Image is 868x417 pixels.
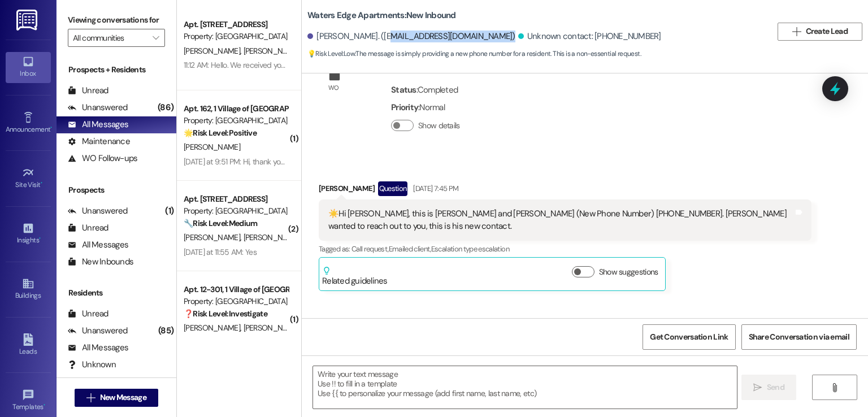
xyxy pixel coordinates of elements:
div: Question [378,181,408,196]
a: Site Visit • [6,163,51,194]
span: • [50,124,52,132]
a: Insights • [6,219,51,249]
label: Viewing conversations for [68,11,165,29]
div: All Messages [68,342,128,354]
i:  [792,27,801,36]
span: Call request , [351,244,389,254]
span: Escalation type escalation [431,244,509,254]
div: Property: [GEOGRAPHIC_DATA] [184,115,288,127]
div: Unread [68,222,108,234]
i:  [753,383,762,392]
div: WO [328,82,339,94]
span: • [44,401,45,409]
div: Unread [68,85,108,97]
button: Share Conversation via email [741,324,857,350]
label: Show suggestions [599,266,658,278]
div: Property: [GEOGRAPHIC_DATA] [184,296,288,307]
span: [PERSON_NAME] [244,232,300,242]
span: Send [767,381,784,393]
div: [DATE] at 9:51 PM: Hi, thank you for your message. Our team will get back to you [DATE] between t... [184,157,537,167]
div: Maintenance [68,136,130,147]
span: Emailed client , [389,244,431,254]
span: • [41,179,42,187]
a: Buildings [6,274,51,305]
button: New Message [75,389,158,407]
div: (86) [155,99,176,116]
b: Waters Edge Apartments: New Inbound [307,10,456,21]
div: : Completed [391,81,465,99]
a: Leads [6,330,51,360]
strong: ❓ Risk Level: Investigate [184,309,267,319]
strong: 💡 Risk Level: Low [307,49,355,58]
img: ResiDesk Logo [16,10,40,31]
span: [PERSON_NAME] [184,46,244,56]
i:  [86,393,95,402]
span: Create Lead [806,25,848,37]
a: Templates • [6,385,51,416]
div: (1) [162,202,176,220]
a: Inbox [6,52,51,82]
div: Unanswered [68,325,128,337]
div: : Normal [391,99,465,116]
b: Status [391,84,416,95]
div: (85) [155,322,176,340]
div: [PERSON_NAME] [319,181,811,199]
div: Unanswered [68,102,128,114]
div: WO Follow-ups [68,153,137,164]
span: [PERSON_NAME] [244,323,300,333]
div: Prospects [57,184,176,196]
div: Apt. [STREET_ADDRESS] [184,19,288,31]
div: Residents [57,287,176,299]
div: Apt. 12-301, 1 Village of [GEOGRAPHIC_DATA] [184,284,288,296]
button: Create Lead [778,23,862,41]
strong: 🌟 Risk Level: Positive [184,128,257,138]
div: Property: [GEOGRAPHIC_DATA] [184,31,288,42]
label: Show details [418,120,460,132]
input: All communities [73,29,147,47]
div: Unknown contact: [PHONE_NUMBER] [518,31,661,42]
i:  [153,33,159,42]
div: Tagged as: [319,241,811,257]
span: [PERSON_NAME] [184,142,240,152]
div: [DATE] 7:45 PM [410,183,458,194]
b: Priority [391,102,418,113]
div: Apt. [STREET_ADDRESS] [184,193,288,205]
div: Unknown [68,359,116,371]
div: All Messages [68,119,128,131]
button: Send [741,375,796,400]
div: Apt. 162, 1 Village of [GEOGRAPHIC_DATA] [184,103,288,115]
div: [PERSON_NAME]. ([EMAIL_ADDRESS][DOMAIN_NAME]) [307,31,515,42]
div: Property: [GEOGRAPHIC_DATA] [184,205,288,217]
button: Get Conversation Link [643,324,735,350]
div: Unread [68,308,108,320]
span: [PERSON_NAME] [184,232,244,242]
span: New Message [100,392,146,403]
span: Share Conversation via email [749,331,849,343]
div: 11:12 AM: Hello. We received your payment of $1,850. You still owe a balance of $9.54, however. P... [184,60,778,70]
div: Prospects + Residents [57,64,176,76]
div: New Inbounds [68,256,133,268]
span: : The message is simply providing a new phone number for a resident. This is a non-essential requ... [307,48,641,60]
div: ☀️Hi [PERSON_NAME], this is [PERSON_NAME] and [PERSON_NAME] (New Phone Number) [PHONE_NUMBER]. [P... [328,208,793,232]
span: Get Conversation Link [650,331,728,343]
span: [PERSON_NAME] [184,323,244,333]
div: Unanswered [68,205,128,217]
span: [PERSON_NAME] [244,46,300,56]
strong: 🔧 Risk Level: Medium [184,218,257,228]
div: [DATE] at 11:55 AM: Yes [184,247,257,257]
span: • [39,234,41,242]
div: Related guidelines [322,266,388,287]
i:  [830,383,839,392]
div: All Messages [68,239,128,251]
